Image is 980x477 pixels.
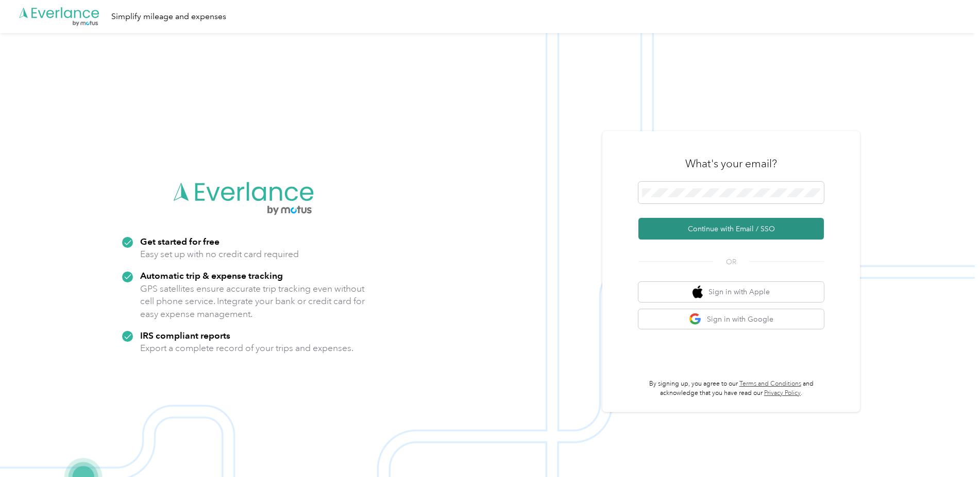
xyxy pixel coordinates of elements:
[140,248,299,261] p: Easy set up with no credit card required
[638,309,824,329] button: google logoSign in with Google
[111,10,226,23] div: Simplify mileage and expenses
[140,330,230,341] strong: IRS compliant reports
[689,313,702,326] img: google logo
[764,389,801,397] a: Privacy Policy
[140,282,365,321] p: GPS satellites ensure accurate trip tracking even without cell phone service. Integrate your bank...
[713,257,749,267] span: OR
[140,236,219,247] strong: Get started for free
[638,379,824,397] p: By signing up, you agree to our and acknowledge that you have read our .
[685,156,777,171] h3: What's your email?
[638,282,824,302] button: apple logoSign in with Apple
[692,285,703,298] img: apple logo
[140,270,283,281] strong: Automatic trip & expense tracking
[140,342,353,355] p: Export a complete record of your trips and expenses.
[739,380,801,388] a: Terms and Conditions
[638,218,824,240] button: Continue with Email / SSO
